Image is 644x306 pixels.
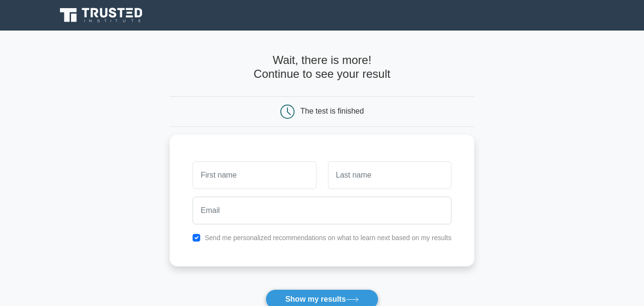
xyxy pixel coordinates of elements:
input: Last name [328,161,451,189]
input: First name [193,161,316,189]
div: The test is finished [300,107,364,115]
label: Send me personalized recommendations on what to learn next based on my results [204,234,451,242]
input: Email [193,197,451,224]
h4: Wait, there is more! Continue to see your result [170,53,474,81]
